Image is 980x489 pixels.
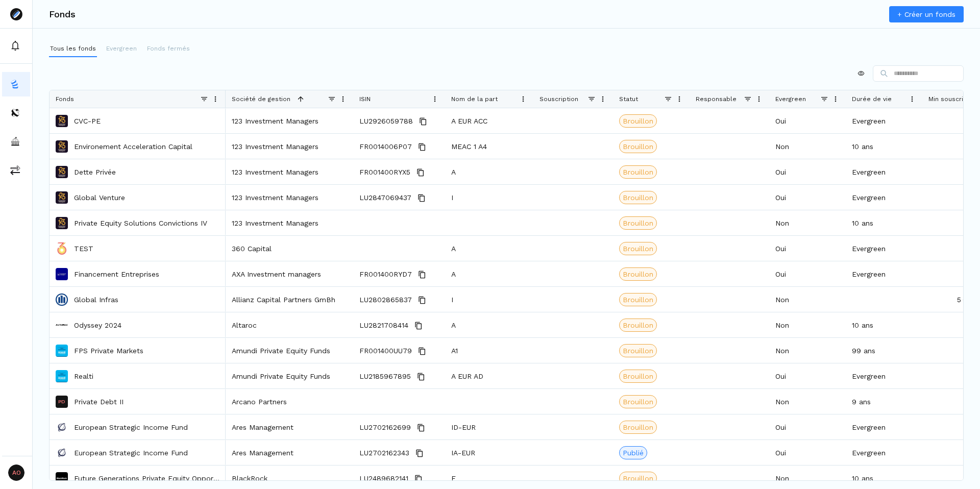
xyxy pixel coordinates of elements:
span: LU2702162343 [359,441,409,466]
span: Brouillon [623,371,653,381]
a: CVC-PE [74,116,101,126]
span: Brouillon [623,243,653,254]
div: AXA Investment managers [226,261,353,286]
span: Brouillon [623,422,653,432]
div: 123 Investment Managers [226,185,353,210]
a: Private Equity Solutions Convictions IV [74,218,207,228]
div: Oui [769,185,846,210]
img: Realti [56,370,68,382]
span: Nom de la part [451,95,498,103]
div: Oui [769,440,846,465]
h3: Fonds [49,10,76,19]
span: AO [8,464,24,481]
div: Non [769,312,846,337]
img: Dette Privée [56,166,68,178]
p: Realti [74,371,93,381]
a: Global Infras [74,295,118,305]
a: European Strategic Income Fund [74,422,188,432]
div: Altaroc [226,312,353,337]
div: 123 Investment Managers [226,210,353,235]
span: FR001400RYD7 [359,262,412,287]
span: Brouillon [623,346,653,356]
span: ISIN [359,95,371,103]
div: A [445,236,533,261]
div: Evergreen [846,236,922,261]
div: 10 ans [846,134,922,159]
p: Financement Entreprises [74,269,159,279]
img: Odyssey 2024 [56,319,68,331]
div: 360 Capital [226,236,353,261]
button: Copy [412,320,425,332]
span: Brouillon [623,320,653,330]
div: Evergreen [846,414,922,439]
div: Non [769,287,846,312]
img: commissions [10,165,20,175]
span: LU2847069437 [359,185,411,210]
img: Global Venture [56,191,68,204]
img: Private Equity Solutions Convictions IV [56,217,68,229]
a: Odyssey 2024 [74,320,121,330]
img: European Strategic Income Fund [56,421,68,433]
div: 123 Investment Managers [226,159,353,184]
div: I [445,185,533,210]
a: Global Venture [74,192,125,203]
span: LU2185967895 [359,364,411,389]
img: funds [10,79,20,89]
button: funds [2,72,30,96]
span: Brouillon [623,218,653,228]
span: Brouillon [623,192,653,203]
button: Copy [413,447,426,459]
span: LU2926059788 [359,109,413,134]
button: distributors [2,101,30,125]
a: European Strategic Income Fund [74,448,188,458]
button: Copy [416,268,428,281]
img: asset-managers [10,136,20,146]
div: Evergreen [846,363,922,388]
button: Fonds fermés [146,41,191,57]
div: Oui [769,363,846,388]
p: Environement Acceleration Capital [74,141,192,152]
span: LU2821708414 [359,313,408,338]
a: TEST [74,243,93,254]
div: A1 [445,338,533,363]
button: Copy [415,422,427,434]
span: Société de gestion [232,95,290,103]
a: Dette Privée [74,167,116,177]
p: Evergreen [106,44,137,53]
span: Durée de vie [852,95,892,103]
div: Non [769,338,846,363]
button: Copy [417,115,429,128]
div: 9 ans [846,389,922,414]
div: A [445,261,533,286]
div: A EUR AD [445,363,533,388]
div: Evergreen [846,261,922,286]
span: Responsable [696,95,737,103]
div: Non [769,134,846,159]
button: Copy [416,141,428,153]
span: Brouillon [623,295,653,305]
button: Tous les fonds [49,41,97,57]
span: Min souscription [928,95,979,103]
div: Oui [769,414,846,439]
img: FPS Private Markets [56,345,68,357]
span: LU2702162699 [359,415,411,440]
div: Arcano Partners [226,389,353,414]
span: Souscription [540,95,578,103]
a: Future Generations Private Equity Opportunities [74,473,219,483]
img: CVC-PE [56,115,68,127]
button: Evergreen [105,41,138,57]
a: Private Debt II [74,397,124,407]
div: Evergreen [846,159,922,184]
span: Statut [619,95,638,103]
a: asset-managers [2,129,30,154]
